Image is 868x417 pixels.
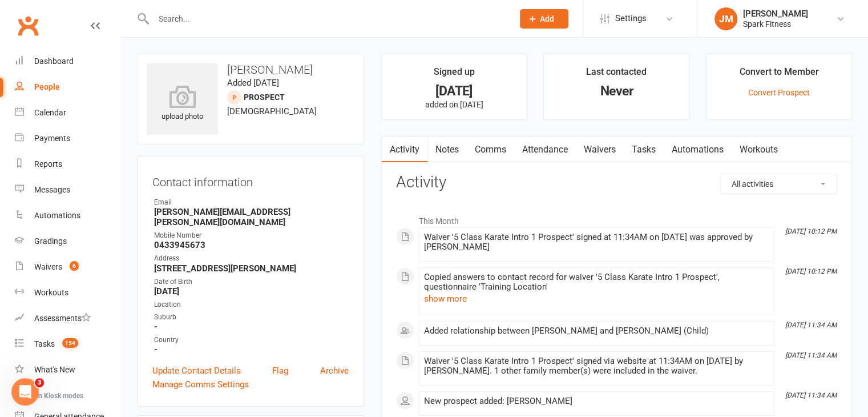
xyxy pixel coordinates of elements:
[34,134,70,143] div: Payments
[70,261,79,271] span: 6
[15,280,120,306] a: Workouts
[35,378,44,387] span: 3
[467,137,514,163] a: Comms
[154,344,349,355] strong: -
[154,230,349,241] div: Mobile Number
[154,299,349,310] div: Location
[15,100,120,126] a: Calendar
[152,364,241,378] a: Update Contact Details
[34,339,55,348] div: Tasks
[15,331,120,357] a: Tasks 154
[586,65,647,85] div: Last contacted
[540,14,554,23] span: Add
[62,338,78,348] span: 154
[15,306,120,331] a: Assessments
[740,65,819,85] div: Convert to Member
[615,6,647,31] span: Settings
[424,232,769,252] div: Waiver '5 Class Karate Intro 1 Prospect' signed at 11:34AM on [DATE] was approved by [PERSON_NAME]
[150,11,505,27] input: Search...
[154,312,349,323] div: Suburb
[154,286,349,296] strong: [DATE]
[748,88,810,97] a: Convert Prospect
[147,63,354,76] h3: [PERSON_NAME]
[424,272,769,292] div: Copied answers to contact record for waiver '5 Class Karate Intro 1 Prospect', questionnaire 'Tra...
[424,292,467,306] button: show more
[34,57,74,66] div: Dashboard
[424,396,769,406] div: New prospect added: [PERSON_NAME]
[34,211,80,220] div: Automations
[514,137,576,163] a: Attendance
[732,137,786,163] a: Workouts
[624,137,664,163] a: Tasks
[154,276,349,287] div: Date of Birth
[244,93,285,102] snap: prospect
[15,49,120,74] a: Dashboard
[147,85,218,123] div: upload photo
[520,9,568,29] button: Add
[34,185,70,194] div: Messages
[396,209,837,227] li: This Month
[743,19,808,29] div: Spark Fitness
[424,326,769,336] div: Added relationship between [PERSON_NAME] and [PERSON_NAME] (Child)
[576,137,624,163] a: Waivers
[15,151,120,177] a: Reports
[11,378,39,406] iframe: Intercom live chat
[714,7,737,30] div: JM
[154,335,349,346] div: Country
[396,174,837,191] h3: Activity
[34,314,91,323] div: Assessments
[434,65,475,85] div: Signed up
[15,357,120,383] a: What's New
[34,262,62,271] div: Waivers
[15,74,120,100] a: People
[14,11,42,40] a: Clubworx
[34,288,68,297] div: Workouts
[34,236,67,246] div: Gradings
[152,171,349,189] h3: Contact information
[15,254,120,280] a: Waivers 6
[34,108,66,117] div: Calendar
[15,228,120,254] a: Gradings
[154,240,349,250] strong: 0433945673
[227,78,279,88] time: Added [DATE]
[785,267,837,275] i: [DATE] 10:12 PM
[152,378,249,391] a: Manage Comms Settings
[785,321,837,329] i: [DATE] 11:34 AM
[785,227,837,235] i: [DATE] 10:12 PM
[34,365,75,374] div: What's New
[15,203,120,228] a: Automations
[554,85,679,97] div: Never
[664,137,732,163] a: Automations
[427,137,467,163] a: Notes
[272,364,288,378] a: Flag
[424,356,769,376] div: Waiver '5 Class Karate Intro 1 Prospect' signed via website at 11:34AM on [DATE] by [PERSON_NAME]...
[154,263,349,274] strong: [STREET_ADDRESS][PERSON_NAME]
[382,137,427,163] a: Activity
[785,391,837,399] i: [DATE] 11:34 AM
[743,9,808,19] div: [PERSON_NAME]
[34,82,60,91] div: People
[34,159,62,169] div: Reports
[392,85,516,97] div: [DATE]
[154,253,349,264] div: Address
[392,100,516,109] p: added on [DATE]
[320,364,349,378] a: Archive
[154,197,349,208] div: Email
[227,106,317,117] span: [DEMOGRAPHIC_DATA]
[154,207,349,227] strong: [PERSON_NAME][EMAIL_ADDRESS][PERSON_NAME][DOMAIN_NAME]
[154,322,349,332] strong: -
[785,351,837,359] i: [DATE] 11:34 AM
[15,177,120,203] a: Messages
[15,126,120,151] a: Payments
